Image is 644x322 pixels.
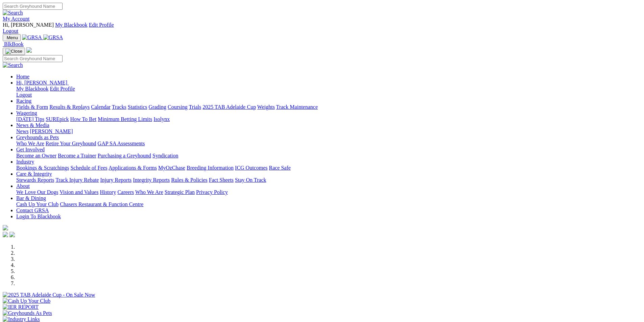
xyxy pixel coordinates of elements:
a: Stewards Reports [16,177,54,183]
a: Weights [257,104,275,110]
a: Strategic Plan [165,189,195,195]
a: Become a Trainer [58,153,96,158]
a: Industry [16,159,34,165]
a: Rules & Policies [171,177,208,183]
img: Cash Up Your Club [3,298,50,304]
div: Wagering [16,116,641,122]
a: Chasers Restaurant & Function Centre [60,201,143,207]
a: Calendar [91,104,111,110]
a: Racing [16,98,31,104]
a: Logout [16,92,32,98]
img: Search [3,10,23,16]
a: How To Bet [70,116,97,122]
span: Menu [7,35,18,40]
a: News & Media [16,122,49,128]
a: Race Safe [269,165,290,171]
img: facebook.svg [3,232,8,237]
a: Retire Your Greyhound [46,141,96,146]
a: Edit Profile [50,86,75,92]
img: 2025 TAB Adelaide Cup - On Sale Now [3,292,95,298]
a: Purchasing a Greyhound [98,153,151,158]
a: Contact GRSA [16,207,49,213]
a: My Blackbook [55,22,88,28]
a: Hi, [PERSON_NAME] [16,80,69,85]
a: Grading [149,104,166,110]
a: Who We Are [16,141,44,146]
a: Coursing [168,104,188,110]
img: Search [3,62,23,68]
a: Careers [117,189,134,195]
img: Greyhounds As Pets [3,310,52,316]
img: GRSA [22,34,42,41]
a: Breeding Information [187,165,234,171]
img: twitter.svg [9,232,15,237]
div: Care & Integrity [16,177,641,183]
a: Privacy Policy [196,189,228,195]
a: [DATE] Tips [16,116,44,122]
a: My Blackbook [16,86,49,92]
a: [PERSON_NAME] [30,128,73,134]
a: ICG Outcomes [235,165,267,171]
a: Care & Integrity [16,171,52,177]
a: We Love Our Dogs [16,189,58,195]
a: BlkBook [3,41,24,47]
div: My Account [3,22,641,34]
a: Statistics [128,104,147,110]
button: Toggle navigation [3,48,25,55]
a: Integrity Reports [133,177,170,183]
a: Tracks [112,104,126,110]
a: Syndication [152,153,178,158]
a: 2025 TAB Adelaide Cup [202,104,256,110]
div: About [16,189,641,195]
a: Trials [189,104,201,110]
a: Schedule of Fees [70,165,107,171]
a: Bookings & Scratchings [16,165,69,171]
div: Bar & Dining [16,201,641,207]
a: Injury Reports [100,177,132,183]
a: Logout [3,28,18,34]
a: Wagering [16,110,37,116]
a: Get Involved [16,147,45,152]
a: SUREpick [46,116,69,122]
div: Hi, [PERSON_NAME] [16,86,641,98]
div: Industry [16,165,641,171]
div: News & Media [16,128,641,134]
a: MyOzChase [158,165,185,171]
a: Edit Profile [89,22,114,28]
div: Racing [16,104,641,110]
a: GAP SA Assessments [98,141,145,146]
span: Hi, [PERSON_NAME] [3,22,54,28]
a: History [100,189,116,195]
a: Minimum Betting Limits [98,116,152,122]
a: My Account [3,16,30,22]
a: Who We Are [135,189,163,195]
a: Bar & Dining [16,195,46,201]
img: Close [5,49,22,54]
a: News [16,128,28,134]
a: Login To Blackbook [16,214,61,219]
div: Greyhounds as Pets [16,141,641,147]
a: Fact Sheets [209,177,234,183]
a: Isolynx [153,116,170,122]
a: Cash Up Your Club [16,201,58,207]
a: Home [16,74,29,79]
a: Vision and Values [59,189,98,195]
span: BlkBook [4,41,24,47]
img: logo-grsa-white.png [26,47,32,53]
img: IER REPORT [3,304,39,310]
img: GRSA [43,34,63,41]
a: Track Injury Rebate [55,177,99,183]
img: logo-grsa-white.png [3,225,8,230]
a: Track Maintenance [276,104,318,110]
span: Hi, [PERSON_NAME] [16,80,67,85]
a: Stay On Track [235,177,266,183]
input: Search [3,55,63,62]
a: About [16,183,30,189]
a: Become an Owner [16,153,56,158]
input: Search [3,3,63,10]
a: Fields & Form [16,104,48,110]
a: Applications & Forms [109,165,157,171]
div: Get Involved [16,153,641,159]
a: Greyhounds as Pets [16,134,59,140]
button: Toggle navigation [3,34,21,41]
